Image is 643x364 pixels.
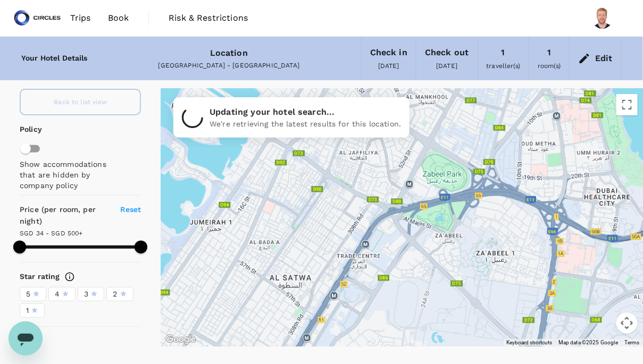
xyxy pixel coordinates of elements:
[624,340,640,345] a: Terms (opens in new tab)
[105,61,353,71] div: [GEOGRAPHIC_DATA] - [GEOGRAPHIC_DATA]
[54,98,107,106] span: Back to list view
[26,305,29,316] span: 1
[163,333,198,346] a: Open this area in Google Maps (opens a new window)
[26,289,30,300] span: 5
[506,339,552,346] button: Keyboard shortcuts
[616,94,638,115] button: Toggle fullscreen view
[20,271,60,283] h6: Star rating
[169,12,248,24] span: Risk & Restrictions
[163,333,198,346] img: Google
[558,340,618,345] span: Map data ©2025 Google
[370,45,407,60] div: Check in
[595,51,613,66] div: Edit
[20,335,69,347] h6: Review score
[13,6,62,30] img: Circles
[70,12,91,24] span: Trips
[502,45,505,60] div: 1
[20,89,141,115] a: Back to list view
[210,46,248,61] div: Location
[9,321,43,355] iframe: Button to launch messaging window
[20,159,116,191] p: Show accommodations that are hidden by company policy
[547,45,551,60] div: 1
[20,230,83,237] span: SGD 34 - SGD 500+
[592,7,613,29] img: Daniel Martin Heywood
[378,62,399,70] span: [DATE]
[616,312,638,334] button: Map camera controls
[21,53,88,64] h6: Your Hotel Details
[108,12,129,24] span: Book
[20,204,111,227] h6: Price (per room, per night)
[425,45,469,60] div: Check out
[487,62,521,70] span: traveller(s)
[55,289,60,300] span: 4
[121,205,141,214] span: Reset
[113,289,117,300] span: 2
[436,62,457,70] span: [DATE]
[64,272,75,282] svg: Star ratings are awarded to properties to represent the quality of services, facilities, and amen...
[210,118,401,129] p: We're retrieving the latest results for this location.
[20,124,26,134] p: Policy
[84,289,88,300] span: 3
[210,106,401,118] p: Updating your hotel search...
[538,62,561,70] span: room(s)
[124,337,141,345] span: Clear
